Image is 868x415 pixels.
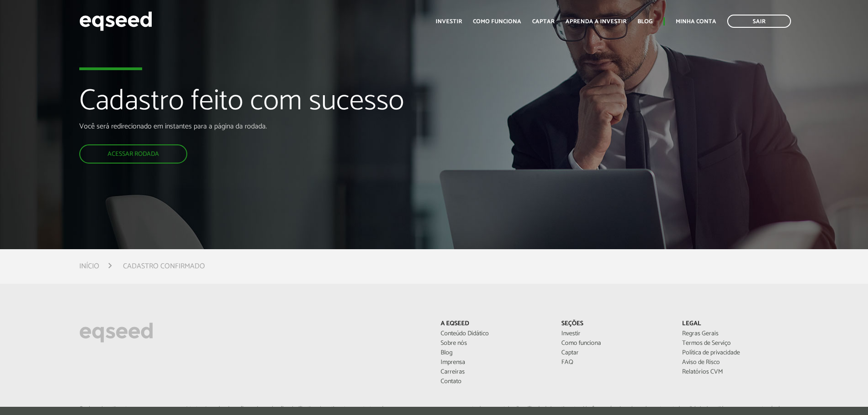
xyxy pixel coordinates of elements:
p: Seções [561,320,668,328]
a: Investir [436,19,462,25]
p: Legal [682,320,789,328]
a: Carreiras [441,369,548,375]
img: EqSeed [79,9,152,33]
a: Aviso de Risco [682,359,789,366]
a: Blog [441,350,548,356]
a: Como funciona [561,340,668,347]
a: Como funciona [473,19,521,25]
a: Imprensa [441,359,548,366]
a: Minha conta [676,19,716,25]
a: FAQ [561,359,668,366]
a: Termos de Serviço [682,340,789,347]
a: Política de privacidade [682,350,789,356]
a: Sair [727,15,791,28]
a: Regras Gerais [682,331,789,337]
a: Captar [532,19,555,25]
a: Início [79,263,99,270]
a: Investir [561,331,668,337]
p: A EqSeed [441,320,548,328]
a: Sobre nós [441,340,548,347]
img: EqSeed Logo [79,320,153,345]
a: Acessar rodada [79,144,187,164]
a: Conteúdo Didático [441,331,548,337]
h1: Cadastro feito com sucesso [79,86,500,122]
a: Captar [561,350,668,356]
a: Aprenda a investir [565,19,627,25]
a: Relatórios CVM [682,369,789,375]
p: Você será redirecionado em instantes para a página da rodada. [79,122,500,131]
li: Cadastro confirmado [123,260,205,272]
a: Blog [637,19,652,25]
a: Contato [441,379,548,385]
